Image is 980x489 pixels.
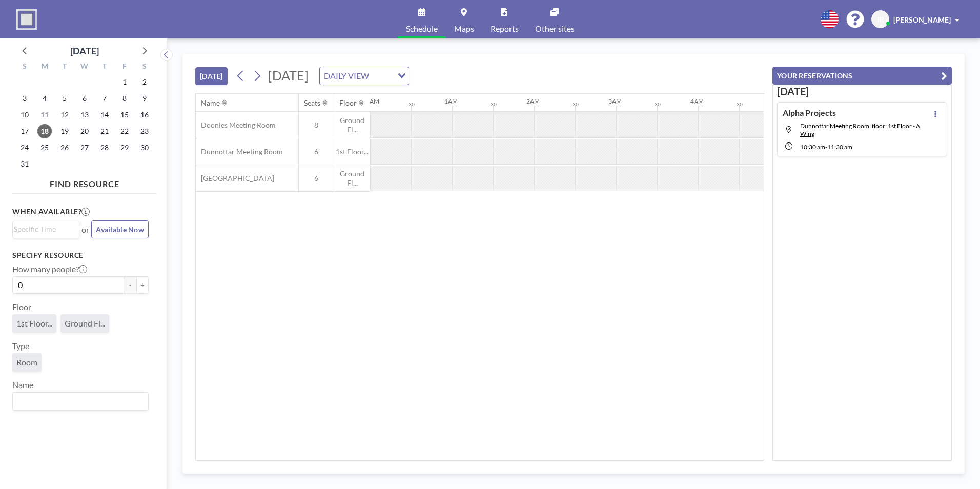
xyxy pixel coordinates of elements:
span: Friday, August 29, 2025 [117,140,132,155]
div: 1AM [444,97,458,105]
span: Ground Fl... [334,169,370,187]
div: Search for option [13,221,79,237]
div: Search for option [320,67,409,85]
span: Sunday, August 17, 2025 [17,124,32,138]
input: Search for option [14,395,142,408]
div: 2AM [526,97,540,105]
img: organization-logo [16,9,37,30]
div: F [114,60,134,74]
div: W [75,60,95,74]
span: Available Now [96,225,144,234]
span: Reports [491,25,519,33]
div: 30 [737,101,743,108]
span: [DATE] [268,68,309,83]
span: 1st Floor... [334,147,370,156]
div: 30 [491,101,497,108]
label: Name [12,380,33,390]
label: Type [12,341,29,351]
span: - [825,143,827,151]
div: 3AM [608,97,622,105]
div: 30 [409,101,415,108]
span: Dunnottar Meeting Room, floor: 1st Floor - A Wing [800,122,920,137]
span: [GEOGRAPHIC_DATA] [196,174,274,183]
span: or [81,225,89,235]
span: 11:30 AM [827,143,852,151]
h3: [DATE] [777,85,947,98]
span: 6 [299,174,334,183]
span: Saturday, August 30, 2025 [137,140,152,155]
span: Thursday, August 14, 2025 [97,108,112,122]
span: Friday, August 22, 2025 [117,124,132,138]
h4: Alpha Projects [783,108,836,118]
span: Monday, August 4, 2025 [37,91,52,106]
button: YOUR RESERVATIONS [772,67,952,85]
span: Friday, August 15, 2025 [117,108,132,122]
div: Seats [304,98,320,108]
div: Floor [339,98,357,108]
span: Monday, August 25, 2025 [37,140,52,155]
button: [DATE] [195,67,228,85]
span: Sunday, August 3, 2025 [17,91,32,106]
span: Monday, August 18, 2025 [37,124,52,138]
span: Friday, August 1, 2025 [117,75,132,89]
span: Friday, August 8, 2025 [117,91,132,106]
button: + [136,276,149,294]
div: Search for option [13,393,148,410]
span: Doonies Meeting Room [196,120,276,130]
span: Maps [454,25,474,33]
div: [DATE] [70,44,99,58]
span: Tuesday, August 5, 2025 [57,91,72,106]
span: Dunnottar Meeting Room [196,147,283,156]
span: Sunday, August 24, 2025 [17,140,32,155]
div: 30 [655,101,661,108]
span: Wednesday, August 20, 2025 [77,124,92,138]
span: Wednesday, August 13, 2025 [77,108,92,122]
div: 12AM [362,97,379,105]
div: T [94,60,114,74]
span: Thursday, August 21, 2025 [97,124,112,138]
input: Search for option [372,69,392,83]
span: Tuesday, August 26, 2025 [57,140,72,155]
span: Saturday, August 2, 2025 [137,75,152,89]
h4: FIND RESOURCE [12,175,157,189]
span: Sunday, August 10, 2025 [17,108,32,122]
div: M [35,60,55,74]
span: 1st Floor... [16,318,52,329]
span: Saturday, August 23, 2025 [137,124,152,138]
span: Room [16,357,37,368]
span: Ground Fl... [334,116,370,134]
div: 30 [573,101,579,108]
span: [PERSON_NAME] [893,15,951,24]
span: Tuesday, August 12, 2025 [57,108,72,122]
div: Name [201,98,220,108]
button: Available Now [91,220,149,238]
h3: Specify resource [12,251,149,260]
span: Saturday, August 9, 2025 [137,91,152,106]
span: Ground Fl... [65,318,105,329]
div: 4AM [690,97,704,105]
span: Other sites [535,25,575,33]
span: Monday, August 11, 2025 [37,108,52,122]
button: - [124,276,136,294]
span: 10:30 AM [800,143,825,151]
span: 8 [299,120,334,130]
label: How many people? [12,264,87,274]
span: Wednesday, August 27, 2025 [77,140,92,155]
span: DAILY VIEW [322,69,371,83]
div: S [134,60,154,74]
span: Schedule [406,25,438,33]
span: Sunday, August 31, 2025 [17,157,32,171]
div: T [55,60,75,74]
span: 6 [299,147,334,156]
span: JR [876,15,884,24]
span: Saturday, August 16, 2025 [137,108,152,122]
span: Thursday, August 28, 2025 [97,140,112,155]
span: Thursday, August 7, 2025 [97,91,112,106]
span: Wednesday, August 6, 2025 [77,91,92,106]
label: Floor [12,302,31,312]
div: S [15,60,35,74]
input: Search for option [14,223,73,235]
span: Tuesday, August 19, 2025 [57,124,72,138]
